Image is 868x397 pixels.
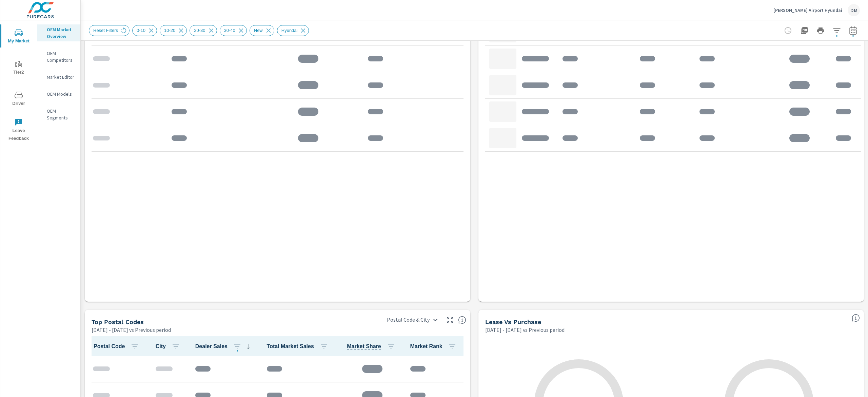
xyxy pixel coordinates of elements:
button: "Export Report to PDF" [797,24,811,37]
button: Print Report [814,24,827,37]
p: OEM Segments [47,108,75,121]
p: Market Editor [47,74,75,80]
span: New [250,28,267,33]
span: Driver [2,91,35,108]
div: OEM Models [37,89,80,99]
span: Top Postal Codes shows you how you rank, in terms of sales, to other dealerships in your market. ... [458,316,466,324]
div: 30-40 [220,25,247,36]
span: Reset Filters [89,28,122,33]
div: DM [848,4,860,16]
h5: Top Postal Codes [92,318,144,325]
div: nav menu [0,20,37,145]
span: Understand how shoppers are deciding to purchase vehicles. Sales data is based off market registr... [852,314,860,322]
p: [PERSON_NAME] Airport Hyundai [773,7,842,13]
span: Total Market Sales [267,342,331,351]
p: [DATE] - [DATE] vs Previous period [485,326,565,334]
button: Make Fullscreen [445,315,455,325]
div: 0-10 [132,25,157,36]
span: City [156,342,182,351]
span: Hyundai [277,28,302,33]
div: Reset Filters [89,25,130,36]
div: OEM Market Overview [37,24,80,41]
div: 10-20 [160,25,187,36]
span: Leave Feedback [2,118,35,143]
div: Market Editor [37,72,80,82]
span: Tier2 [2,60,35,76]
span: 30-40 [220,28,239,33]
p: OEM Competitors [47,50,75,63]
p: [DATE] - [DATE] vs Previous period [92,326,171,334]
span: Postal Code Sales / Total Market Sales. [Market = within dealer PMA (or 60 miles if no PMA is def... [347,342,381,351]
span: 20-30 [190,28,209,33]
span: Dealer Sales [195,342,252,351]
span: Postal Code [94,342,141,351]
p: OEM Models [47,91,75,97]
div: New [250,25,274,36]
span: Market Share [347,342,398,351]
div: Postal Code & City [383,314,442,326]
span: 0-10 [133,28,150,33]
div: Hyundai [277,25,309,36]
div: 20-30 [190,25,217,36]
span: Market Rank [410,342,459,351]
span: My Market [2,29,35,45]
div: OEM Segments [37,106,80,123]
div: OEM Competitors [37,48,80,65]
p: OEM Market Overview [47,26,75,40]
button: Select Date Range [846,24,860,37]
button: Apply Filters [830,24,844,37]
h5: Lease vs Purchase [485,318,541,325]
span: 10-20 [160,28,179,33]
